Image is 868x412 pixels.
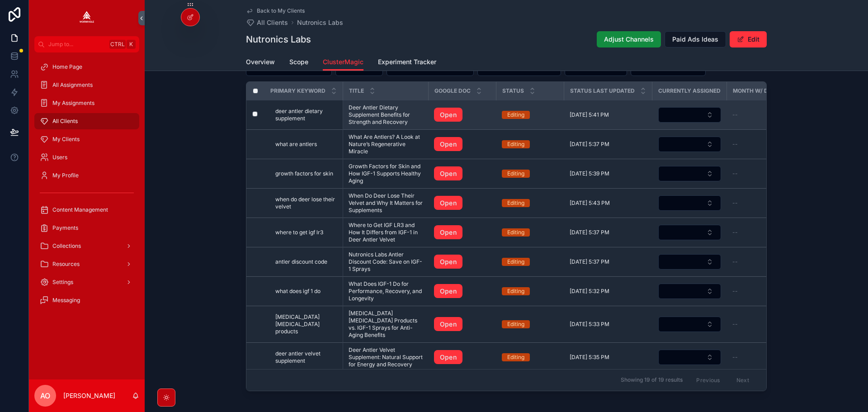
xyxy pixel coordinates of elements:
a: Editing [502,353,559,361]
div: Editing [507,353,524,361]
span: Primary Keyword [270,87,325,95]
span: [DATE] 5:39 PM [570,170,609,177]
a: when do deer lose their velvet [275,196,337,210]
span: [DATE] 5:43 PM [570,199,610,207]
a: Editing [502,320,559,328]
span: My Profile [52,172,79,179]
a: Select Button [658,254,722,270]
button: Select Button [658,254,721,270]
a: Content Management [34,202,139,218]
span: Google Doc [434,87,471,95]
a: All Clients [34,113,139,129]
a: [DATE] 5:37 PM [570,258,647,265]
a: antler discount code [275,258,337,265]
a: Select Button [658,283,722,299]
a: what are antlers [275,141,337,148]
span: Resources [52,260,80,268]
a: Open [434,166,462,181]
span: Adjust Channels [604,35,654,44]
span: Title [349,87,364,95]
span: [DATE] 5:41 PM [570,111,609,118]
button: Jump to...CtrlK [34,36,139,52]
span: Currently Assigned [658,87,721,95]
button: Edit [730,31,767,47]
a: where to get igf lr3 [275,229,337,236]
a: Open [434,255,491,269]
a: Open [434,137,491,152]
span: [DATE] 5:35 PM [570,354,609,361]
span: Content Management [52,206,108,213]
a: deer antler velvet supplement [275,350,337,365]
span: Back to My Clients [257,7,305,14]
span: -- [732,229,738,236]
a: Collections [34,238,139,254]
a: Select Button [658,136,722,152]
span: where to get igf lr3 [275,229,323,236]
a: Open [434,317,491,331]
a: Editing [502,140,559,148]
a: growth factors for skin [275,170,337,177]
a: All Clients [246,18,288,27]
a: What Does IGF-1 Do for Performance, Recovery, and Longevity [349,280,423,302]
span: antler discount code [275,258,327,265]
a: Open [434,196,491,210]
span: [DATE] 5:37 PM [570,229,609,236]
a: Open [434,317,462,331]
a: Where to Get IGF LR3 and How It Differs from IGF-1 in Deer Antler Velvet [349,222,423,243]
button: Select Button [658,350,721,365]
span: Settings [52,279,73,286]
button: Paid Ads Ideas [665,31,726,47]
a: Open [434,350,491,365]
a: What Are Antlers? A Look at Nature’s Regenerative Miracle [349,133,423,155]
a: My Profile [34,167,139,184]
a: Select Button [658,224,722,241]
div: scrollable content [29,52,145,320]
a: -- [732,141,794,148]
a: Overview [246,54,275,72]
a: Scope [289,54,308,72]
span: what are antlers [275,141,317,148]
a: Open [434,225,491,240]
span: -- [732,111,738,118]
span: Messaging [52,297,80,304]
span: Collections [52,242,81,250]
span: -- [732,199,738,207]
a: Editing [502,170,559,178]
span: My Assignments [52,99,94,107]
button: Select Button [658,107,721,123]
a: Messaging [34,292,139,308]
span: Overview [246,57,275,66]
a: -- [732,111,794,118]
a: Users [34,149,139,166]
span: -- [732,321,738,328]
button: Select Button [658,284,721,299]
a: [DATE] 5:43 PM [570,199,647,207]
a: Growth Factors for Skin and How IGF-1 Supports Healthy Aging [349,163,423,185]
a: Open [434,350,462,365]
img: App logo [80,11,94,25]
a: My Clients [34,131,139,147]
span: All Clients [52,118,78,125]
span: -- [732,141,738,148]
a: -- [732,170,794,177]
div: Editing [507,287,524,295]
a: what does igf 1 do [275,288,337,295]
span: -- [732,170,738,177]
div: Editing [507,320,524,328]
span: All Clients [257,18,288,27]
a: All Assignments [34,77,139,93]
a: Editing [502,258,559,266]
a: Open [434,137,462,152]
a: Open [434,166,491,181]
a: When Do Deer Lose Their Velvet and Why It Matters for Supplements [349,192,423,214]
a: Deer Antler Dietary Supplement Benefits for Strength and Recovery [349,104,423,126]
button: Select Button [658,195,721,211]
a: Resources [34,256,139,272]
span: -- [732,258,738,265]
span: AO [40,390,50,401]
a: [DATE] 5:37 PM [570,141,647,148]
a: Open [434,284,462,298]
